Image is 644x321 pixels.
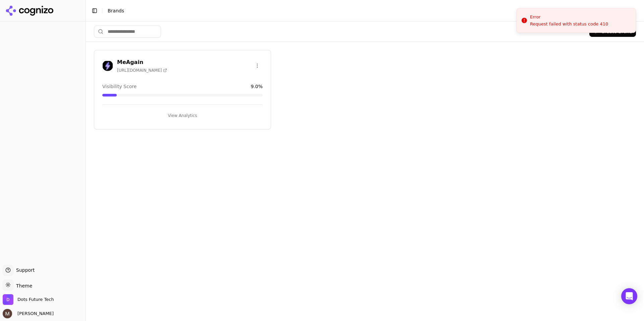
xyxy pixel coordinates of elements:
[102,110,263,121] button: View Analytics
[13,267,35,273] span: Support
[3,294,13,305] img: Dots Future Tech
[117,68,167,73] span: [URL][DOMAIN_NAME]
[3,294,54,305] button: Open organization switcher
[621,288,637,304] div: Open Intercom Messenger
[3,309,54,318] button: Open user button
[17,297,54,303] span: Dots Future Tech
[102,60,113,71] img: MeAgain
[15,311,54,317] span: [PERSON_NAME]
[117,58,167,66] h3: MeAgain
[13,283,32,288] span: Theme
[530,14,608,20] div: Error
[102,83,137,90] span: Visibility Score
[108,7,625,14] nav: breadcrumb
[251,83,263,90] span: 9.0 %
[108,8,124,13] span: Brands
[3,309,12,318] img: Martyn Strydom
[530,21,608,27] div: Request failed with status code 410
